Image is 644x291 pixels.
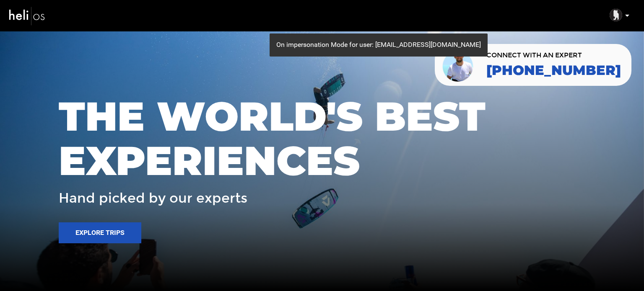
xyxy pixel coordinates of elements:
[610,9,622,21] img: 5745131a3a9d0a7fc8528604f7dc9f0d.png
[486,63,621,78] a: [PHONE_NUMBER]
[270,33,488,57] div: On impersonation Mode for user: [EMAIL_ADDRESS][DOMAIN_NAME]
[59,191,247,206] span: Hand picked by our experts
[59,222,141,243] button: Explore Trips
[8,5,46,27] img: heli-logo
[59,94,585,183] span: THE WORLD'S BEST EXPERIENCES
[486,52,621,59] span: CONNECT WITH AN EXPERT
[441,47,476,82] img: contact our team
